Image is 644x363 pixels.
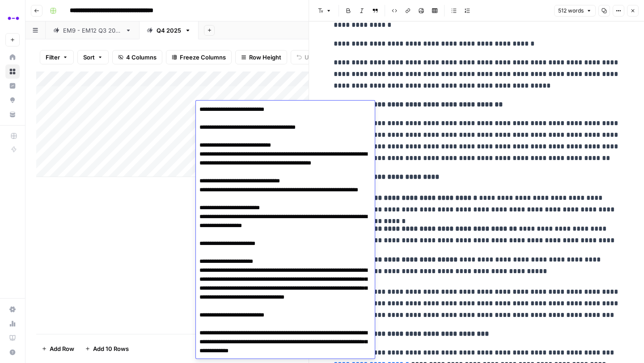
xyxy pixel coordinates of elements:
[5,10,21,26] img: Abacum Logo
[5,50,20,64] a: Home
[63,26,122,35] div: EM9 - EM12 Q3 2025
[558,7,584,15] span: 512 words
[180,53,226,62] span: Freeze Columns
[5,317,20,331] a: Usage
[157,26,181,35] div: Q4 2025
[5,107,20,122] a: Your Data
[5,7,20,30] button: Workspace: Abacum
[5,93,20,107] a: Opportunities
[166,50,232,64] button: Freeze Columns
[46,53,60,62] span: Filter
[112,50,162,64] button: 4 Columns
[5,79,20,93] a: Insights
[93,344,129,353] span: Add 10 Rows
[291,50,326,64] button: Undo
[5,302,20,317] a: Settings
[249,53,281,62] span: Row Height
[554,5,596,17] button: 512 words
[77,50,109,64] button: Sort
[126,53,157,62] span: 4 Columns
[5,331,20,345] a: Learning Hub
[36,342,80,356] button: Add Row
[46,21,139,39] a: EM9 - EM12 Q3 2025
[139,21,199,39] a: Q4 2025
[40,50,74,64] button: Filter
[50,344,74,353] span: Add Row
[83,53,95,62] span: Sort
[80,342,134,356] button: Add 10 Rows
[5,64,20,79] a: Browse
[5,345,20,359] button: Help + Support
[235,50,287,64] button: Row Height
